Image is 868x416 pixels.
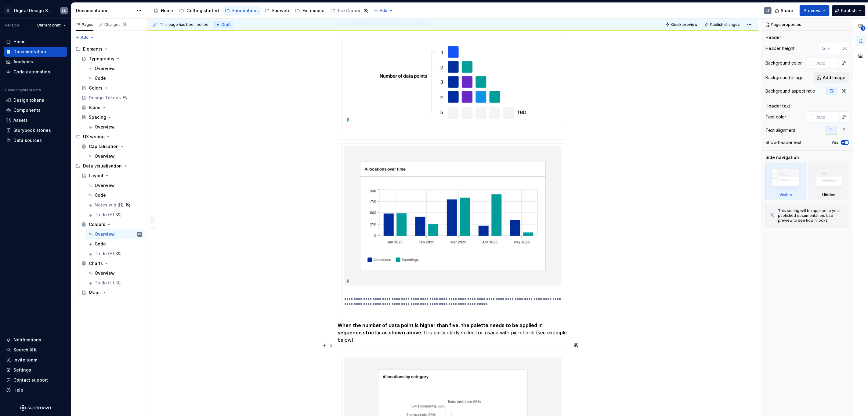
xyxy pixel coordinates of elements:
[765,88,815,94] div: Background aspect ratio
[765,103,790,109] div: Header text
[89,114,106,120] div: Spacing
[85,249,145,259] a: To do (H)
[89,85,103,91] div: Colors
[800,5,830,16] button: Preview
[4,105,67,115] a: Components
[83,46,103,52] div: Elements
[804,8,821,14] span: Preview
[95,202,124,208] div: Notes wip (H)
[4,115,67,125] a: Assets
[13,69,50,75] div: Code automation
[765,114,786,120] div: Text color
[4,385,67,395] button: Help
[831,140,838,145] label: Yes
[13,387,23,393] div: Help
[73,44,145,298] div: Page tree
[83,163,122,169] div: Data visualisation
[13,97,44,103] div: Design tokens
[95,280,114,286] div: To do (H)
[73,33,96,42] button: Add
[819,43,842,54] input: Auto
[671,22,697,27] span: Quick preview
[772,5,797,16] button: Share
[73,44,145,54] div: Elements
[4,375,67,385] button: Contact support
[664,20,700,29] button: Quick preview
[104,22,127,27] div: Changes
[95,153,115,159] div: Overview
[79,259,145,268] a: Charts
[76,22,93,27] div: Pages
[222,22,231,27] span: Draft
[262,6,291,16] a: For web
[861,26,866,31] span: 1
[5,23,19,28] div: Version
[79,142,145,151] a: Capitalisation
[272,8,289,14] div: For web
[95,212,114,218] div: To do (H)
[34,21,68,30] button: Current draft
[85,151,145,161] a: Overview
[89,95,121,101] div: Design Tokens
[4,67,67,77] a: Code automation
[89,104,100,111] div: Icons
[14,8,53,14] div: Digital Design System
[338,322,568,344] p: . It is particularly suited for usage with pie-charts (see example below).
[4,345,67,355] button: Search ⌘K
[79,288,145,298] a: Maps
[765,60,802,66] div: Background color
[95,270,115,276] div: Overview
[766,8,770,13] div: LS
[765,75,804,81] div: Background image
[85,73,145,83] a: Code
[85,181,145,190] a: Overview
[13,59,33,65] div: Analytics
[81,35,89,40] span: Add
[151,6,175,16] a: Home
[328,6,371,16] a: Pre Carbon
[95,231,115,237] div: Overview
[372,6,395,15] button: Add
[4,335,67,345] button: Notifications
[13,137,42,143] div: Data sources
[37,23,61,28] span: Current draft
[79,93,145,103] a: Design Tokens
[89,56,114,62] div: Typography
[95,65,115,72] div: Overview
[765,127,795,133] div: Text alignment
[79,220,145,229] a: Colours
[4,355,67,365] a: Invite team
[85,190,145,200] a: Code
[62,8,66,13] div: LS
[293,6,327,16] a: For mobile
[302,8,324,14] div: For mobile
[89,143,119,150] div: Capitalisation
[85,239,145,249] a: Code
[89,173,103,179] div: Layout
[832,5,866,16] button: Publish
[4,7,12,14] div: S
[778,208,845,223] div: This setting will be applied to your published documentation. Use preview to see how it looks.
[85,278,145,288] a: To do (H)
[139,231,141,237] div: LS
[95,251,114,257] div: To do (H)
[779,192,792,197] div: Visible
[4,47,67,57] a: Documentation
[4,365,67,375] a: Settings
[809,163,850,200] div: Hidden
[161,8,173,14] div: Home
[4,125,67,135] a: Storybook stories
[765,139,801,146] div: Show header text
[79,112,145,122] a: Spacing
[765,163,806,200] div: Visible
[13,367,31,373] div: Settings
[177,6,221,16] a: Getting started
[186,8,219,14] div: Getting started
[338,322,544,336] strong: When the number of data point is higher than five, the palette needs to be applied in sequence st...
[79,83,145,93] a: Colors
[13,337,41,343] div: Notifications
[89,290,101,296] div: Maps
[4,57,67,67] a: Analytics
[380,8,387,13] span: Add
[122,22,127,27] span: 15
